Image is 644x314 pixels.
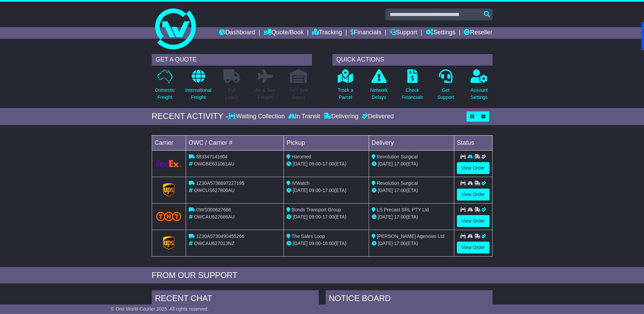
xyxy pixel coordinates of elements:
span: IVWatch [292,180,309,186]
span: 17:00 [394,161,406,167]
span: 1Z30A5730490455266 [196,233,244,239]
span: [DATE] [293,188,308,193]
p: Track a Parcel [338,87,353,101]
span: The Sales Loop [292,233,325,239]
div: (ETA) [372,240,451,247]
p: Full Loads [223,87,240,101]
span: 17:00 [394,241,406,246]
div: RECENT ACTIVITY - [152,111,228,121]
span: [DATE] [293,241,308,246]
div: In Transit [287,113,322,120]
span: 09:00 [309,214,321,220]
p: Network Delays [370,87,387,101]
td: Pickup [284,135,369,150]
p: Air / Sea Depot [290,87,308,101]
span: Revolution Surgical [377,180,418,186]
a: Settings [426,27,456,39]
span: [DATE] [378,161,393,167]
p: International Freight [185,87,211,101]
span: [DATE] [378,214,393,220]
p: Air & Sea Freight [255,87,275,101]
span: [DATE] [293,214,308,220]
a: CheckFinancials [401,69,423,105]
a: View Order [457,215,490,227]
div: - (ETA) [287,187,366,194]
p: Check Financials [402,87,423,101]
span: 1Z30A5738697227195 [196,180,244,186]
span: [DATE] [378,241,393,246]
p: Get Support [437,87,454,101]
div: (ETA) [372,160,451,168]
span: Haromed [292,154,311,159]
span: 17:00 [323,214,334,220]
div: (ETA) [372,213,451,221]
div: Waiting Collection [228,113,286,120]
a: Tracking [312,27,342,39]
div: - (ETA) [287,160,366,168]
a: DomesticFreight [154,69,175,105]
a: View Order [457,242,490,254]
span: 16:00 [323,241,334,246]
img: GetCarrierServiceLogo [163,236,174,250]
span: 17:00 [323,161,334,167]
img: TNT_Domestic.png [156,212,182,221]
span: OWCBE631061AU [194,161,234,167]
a: Track aParcel [337,69,354,105]
a: Dashboard [219,27,255,39]
a: GetSupport [437,69,454,105]
span: 09:00 [309,161,321,167]
span: © One World Courier 2025. All rights reserved. [111,306,209,312]
span: 17:00 [323,188,334,193]
a: NetworkDelays [370,69,388,105]
a: View Order [457,162,490,174]
a: Support [390,27,417,39]
td: Status [454,135,492,150]
p: Domestic Freight [155,87,174,101]
span: 09:00 [309,241,321,246]
div: (ETA) [372,187,451,194]
span: 17:00 [394,188,406,193]
img: GetCarrierServiceLogo [163,183,174,197]
span: OWCUS627806AU [194,188,235,193]
td: OWC / Carrier # [186,135,284,150]
div: - (ETA) [287,213,366,221]
a: AccountSettings [470,69,488,105]
span: [DATE] [378,188,393,193]
td: Carrier [152,135,186,150]
span: OWCAU627666AU [194,214,235,220]
a: InternationalFreight [185,69,212,105]
span: OWCAU627013NZ [194,241,234,246]
div: Delivered [360,113,394,120]
a: Reseller [464,27,492,39]
span: [PERSON_NAME] Agencies Ltd [377,233,444,239]
div: QUICK ACTIONS [332,54,493,66]
div: GET A QUOTE [152,54,312,66]
span: 883347141604 [196,154,227,159]
div: - (ETA) [287,240,366,247]
a: Quote/Book [263,27,303,39]
div: RECENT CHAT [152,290,319,309]
span: LS Precast SRL PTY Ltd [377,207,429,212]
span: 17:00 [394,214,406,220]
div: NOTICE BOARD [326,290,493,309]
a: View Order [457,189,490,200]
td: Delivery [369,135,454,150]
div: FROM OUR SUPPORT [152,271,493,280]
img: GetCarrierServiceLogo [156,160,182,167]
span: Revolution Surgical [377,154,418,159]
span: [DATE] [293,161,308,167]
a: Financials [350,27,381,39]
div: Delivering [322,113,360,120]
span: OWS000627666 [196,207,231,212]
p: Account Settings [471,87,488,101]
span: 09:00 [309,188,321,193]
span: Bonds Transport Group [292,207,341,212]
